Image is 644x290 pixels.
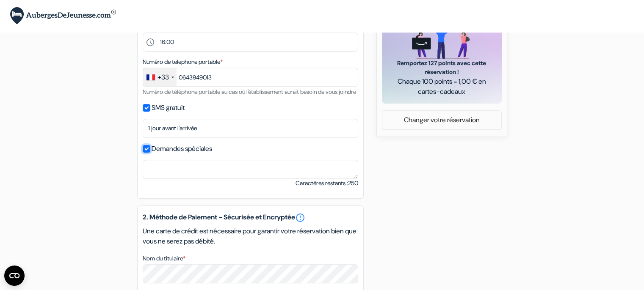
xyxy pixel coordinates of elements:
[382,112,501,128] a: Changer votre réservation
[143,57,223,66] label: Numéro de telephone portable
[143,226,358,246] p: Une carte de crédit est nécessaire pour garantir votre réservation bien que vous ne serez pas déb...
[392,77,492,97] span: Chaque 100 points = 1,00 € en cartes-cadeaux
[143,68,358,87] input: 6 12 34 56 78
[143,68,177,86] div: France: +33
[392,59,492,77] span: Remportez 127 points avec cette réservation !
[4,265,25,286] button: Ouvrir le widget CMP
[143,213,358,223] h5: 2. Méthode de Paiement - Sécurisée et Encryptée
[412,16,472,59] img: gift_card_hero_new.png
[152,143,212,155] label: Demandes spéciales
[348,179,358,187] span: 250
[152,102,185,114] label: SMS gratuit
[158,72,169,82] div: +33
[295,213,305,223] a: error_outline
[296,179,358,188] small: Caractères restants :
[10,7,116,25] img: AubergesDeJeunesse.com
[143,254,185,263] label: Nom du titulaire
[143,88,356,96] small: Numéro de téléphone portable au cas où l'établissement aurait besoin de vous joindre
